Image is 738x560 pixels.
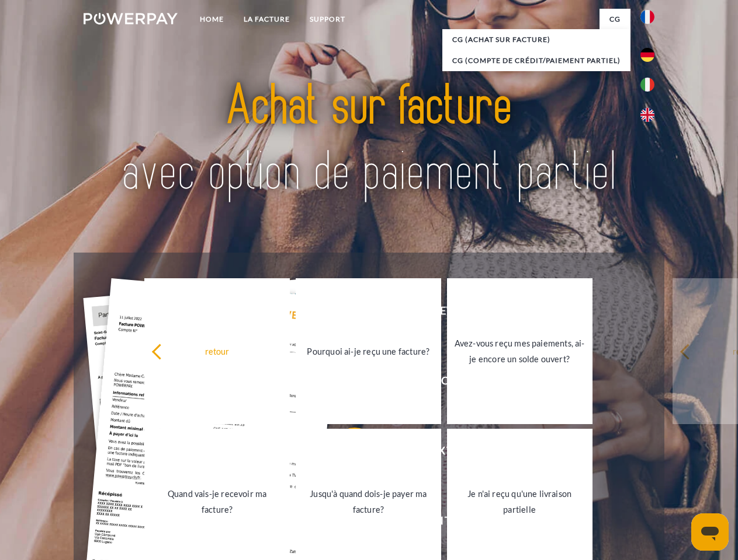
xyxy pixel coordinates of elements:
[640,48,654,62] img: de
[303,486,434,517] div: Jusqu'à quand dois-je payer ma facture?
[447,278,593,424] a: Avez-vous reçu mes paiements, ai-je encore un solde ouvert?
[640,10,654,24] img: fr
[112,56,626,223] img: title-powerpay_fr.svg
[454,335,585,367] div: Avez-vous reçu mes paiements, ai-je encore un solde ouvert?
[442,50,630,71] a: CG (Compte de crédit/paiement partiel)
[640,108,654,122] img: en
[151,343,283,359] div: retour
[303,343,434,359] div: Pourquoi ai-je reçu une facture?
[691,513,729,551] iframe: Bouton de lancement de la fenêtre de messagerie
[151,486,283,517] div: Quand vais-je recevoir ma facture?
[190,9,234,30] a: Home
[234,9,300,30] a: LA FACTURE
[454,486,585,517] div: Je n'ai reçu qu'une livraison partielle
[300,9,355,30] a: Support
[84,13,178,24] img: logo-powerpay-white.svg
[600,9,630,30] a: CG
[640,78,654,92] img: it
[442,29,630,50] a: CG (achat sur facture)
